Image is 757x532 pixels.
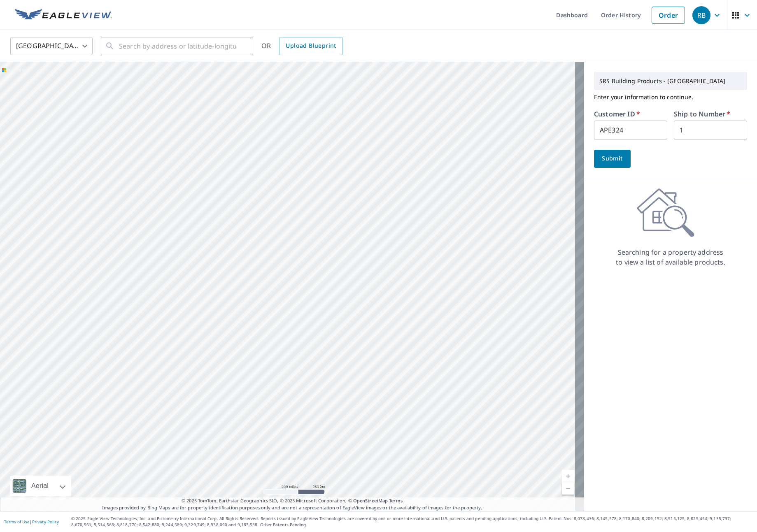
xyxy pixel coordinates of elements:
p: Searching for a property address to view a list of available products. [615,247,726,267]
div: OR [261,37,343,55]
span: Upload Blueprint [286,41,336,51]
img: EV Logo [15,9,112,21]
button: Submit [594,150,631,168]
a: Terms of Use [4,519,30,525]
div: Aerial [10,476,71,496]
label: Customer ID [594,111,640,117]
span: Submit [601,153,624,164]
span: © 2025 TomTom, Earthstar Geographics SIO, © 2025 Microsoft Corporation, © [182,497,403,504]
p: © 2025 Eagle View Technologies, Inc. and Pictometry International Corp. All Rights Reserved. Repo... [71,516,753,528]
a: Order [652,7,685,24]
p: Enter your information to continue. [594,90,747,104]
div: Aerial [29,476,51,496]
div: [GEOGRAPHIC_DATA] [10,35,93,58]
p: | [4,519,59,524]
input: Search by address or latitude-longitude [119,35,236,58]
a: Current Level 5, Zoom In [562,470,574,482]
a: Terms [389,497,403,504]
label: Ship to Number [674,111,730,117]
p: SRS Building Products - [GEOGRAPHIC_DATA] [596,74,745,88]
a: Privacy Policy [32,519,59,525]
a: Upload Blueprint [279,37,342,55]
div: RB [692,6,710,24]
a: Current Level 5, Zoom Out [562,482,574,495]
a: OpenStreetMap [353,497,388,504]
